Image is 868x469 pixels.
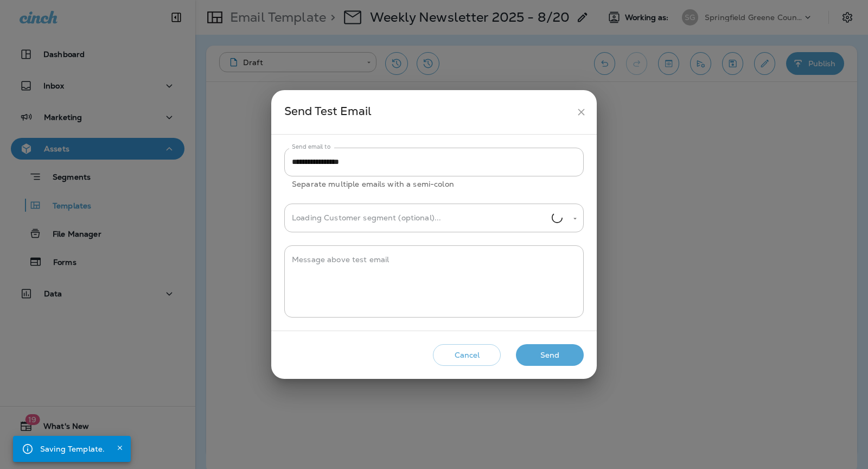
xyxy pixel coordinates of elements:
[570,214,580,224] button: Open
[284,102,571,122] div: Send Test Email
[292,178,576,191] p: Separate multiple emails with a semi-colon
[571,102,591,122] button: close
[433,344,501,366] button: Cancel
[292,143,330,151] label: Send email to
[40,439,105,459] div: Saving Template.
[113,441,126,454] button: Close
[516,344,584,366] button: Send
